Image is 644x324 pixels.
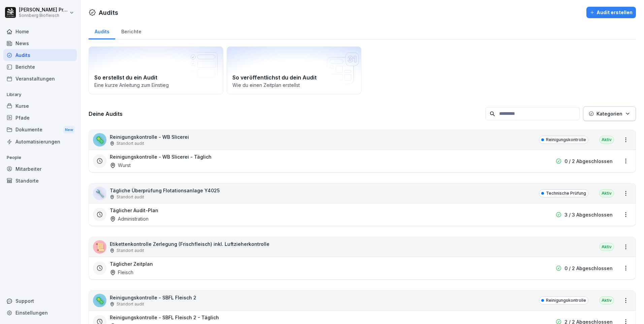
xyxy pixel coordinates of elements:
p: Wie du einen Zeitplan erstellst [232,82,356,89]
div: Administration [110,215,149,222]
div: New [63,126,75,134]
a: Pfade [3,112,77,124]
button: Audit erstellen [586,7,636,18]
div: Aktiv [599,189,614,197]
div: Audit erstellen [590,9,633,16]
h3: Reinigungskontrolle - SBFL Fleisch 2 - Täglich [110,314,219,321]
p: Standort audit [117,301,144,307]
h3: Täglicher Audit-Plan [110,207,158,214]
p: Reinigungskontrolle - WB Slicerei [110,133,189,140]
a: Kurse [3,100,77,112]
p: People [3,152,77,163]
a: Berichte [3,61,77,73]
p: Standort audit [117,140,144,147]
div: Aktiv [599,136,614,144]
p: 3 / 3 Abgeschlossen [565,211,613,218]
a: Standorte [3,175,77,187]
p: Reinigungskontrolle [546,137,586,143]
div: 🦠 [93,294,106,307]
p: [PERSON_NAME] Preßlauer [19,7,68,13]
p: Reinigungskontrolle [546,297,586,303]
h2: So erstellst du ein Audit [94,73,218,82]
p: 0 / 2 Abgeschlossen [565,158,613,165]
div: 📜 [93,240,106,254]
a: Berichte [115,22,147,39]
p: 0 / 2 Abgeschlossen [565,265,613,272]
h3: Täglicher Zeitplan [110,260,153,267]
p: Etikettenkontrolle Zerlegung (Frischfleisch) inkl. Luftzieherkontrolle [110,240,269,248]
a: Home [3,26,77,37]
div: Aktiv [599,296,614,304]
a: Audits [3,49,77,61]
a: Veranstaltungen [3,73,77,85]
div: Fleisch [110,269,133,276]
a: So veröffentlichst du dein AuditWie du einen Zeitplan erstellst [227,46,361,94]
a: Mitarbeiter [3,163,77,175]
p: Reinigungskontrolle - SBFL Fleisch 2 [110,294,196,301]
div: Support [3,295,77,307]
a: Audits [89,22,115,39]
h1: Audits [99,8,118,17]
div: Wurst [110,162,131,169]
a: Automatisierungen [3,136,77,148]
a: Einstellungen [3,307,77,319]
h2: So veröffentlichst du dein Audit [232,73,356,82]
p: Eine kurze Anleitung zum Einstieg [94,82,218,89]
h3: Reinigungskontrolle - WB Slicerei - Täglich [110,153,212,160]
p: Library [3,89,77,100]
div: 🔧 [93,187,106,200]
p: Standort audit [117,248,144,254]
p: Technische Prüfung [546,190,586,196]
p: Standort audit [117,194,144,200]
button: Kategorien [583,106,636,121]
p: Tägliche Überprüfung Flotationsanlage Y4025 [110,187,220,194]
a: So erstellst du ein AuditEine kurze Anleitung zum Einstieg [89,46,223,94]
div: 🦠 [93,133,106,147]
p: Kategorien [597,110,622,117]
a: DokumenteNew [3,124,77,136]
p: Sonnberg Biofleisch [19,13,68,18]
div: Dokumente [3,124,77,136]
h3: Deine Audits [89,110,482,118]
a: News [3,37,77,49]
div: Aktiv [599,243,614,251]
